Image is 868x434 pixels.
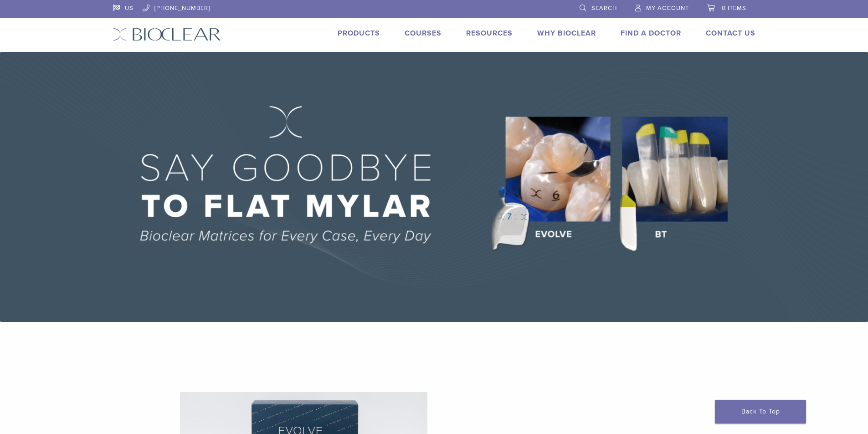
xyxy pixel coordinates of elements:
[646,5,689,12] span: My Account
[466,29,513,38] a: Resources
[537,29,596,38] a: Why Bioclear
[715,400,806,424] a: Back To Top
[722,5,746,12] span: 0 items
[706,29,755,38] a: Contact Us
[338,29,380,38] a: Products
[621,29,681,38] a: Find A Doctor
[113,28,221,41] img: Bioclear
[591,5,617,12] span: Search
[405,29,442,38] a: Courses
